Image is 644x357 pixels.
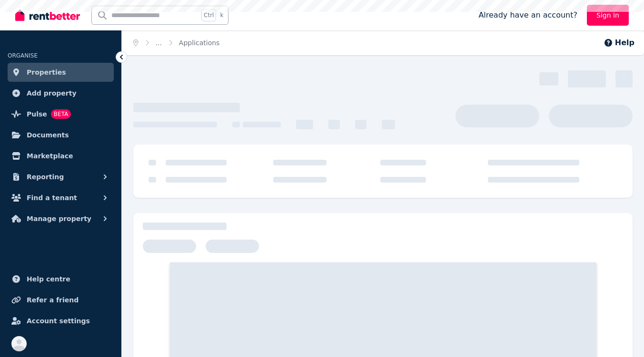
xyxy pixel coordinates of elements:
span: Applications [179,38,220,48]
a: Refer a friend [8,290,114,309]
span: Manage property [27,213,91,224]
span: Documents [27,129,69,141]
span: Already have an account? [478,10,577,21]
a: Account settings [8,311,114,330]
a: Marketplace [8,146,114,165]
span: ... [156,39,162,47]
span: Account settings [27,315,90,327]
a: PulseBETA [8,105,114,124]
img: RentBetter [15,8,80,22]
span: Help centre [27,273,70,285]
button: Manage property [8,209,114,228]
a: Help centre [8,270,114,289]
span: k [220,11,223,19]
nav: Breadcrumb [122,30,231,55]
span: Ctrl [201,9,216,21]
a: Properties [8,63,114,82]
span: Pulse [27,108,47,120]
span: ORGANISE [8,52,38,59]
button: Find a tenant [8,188,114,207]
button: Reporting [8,167,114,186]
span: Properties [27,67,66,78]
button: Help [604,37,634,48]
span: BETA [51,109,71,119]
span: Refer a friend [27,294,79,306]
span: Marketplace [27,150,73,162]
span: Add property [27,87,77,99]
span: Find a tenant [27,192,77,203]
a: Add property [8,84,114,103]
a: Documents [8,125,114,145]
a: Sign In [587,5,629,26]
span: Reporting [27,171,64,183]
